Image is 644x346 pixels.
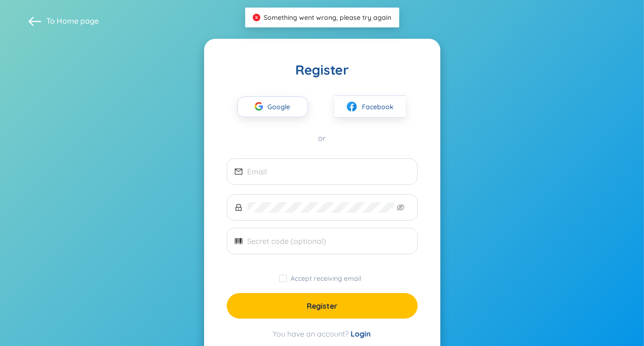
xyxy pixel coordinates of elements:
button: Google [237,96,308,117]
span: To [46,16,99,26]
span: Google [268,97,295,117]
span: Accept receiving email [287,274,365,283]
span: barcode [235,237,242,245]
span: mail [235,168,242,175]
input: Secret code (optional) [248,236,410,246]
span: Register [307,301,337,311]
input: Email [248,166,410,177]
a: Login [351,329,371,338]
span: Facebook [362,102,394,112]
div: or [227,133,418,143]
span: close-circle [253,14,260,21]
a: Home page [57,16,99,26]
div: Register [227,61,418,78]
span: eye-invisible [397,204,404,211]
div: You have an account? [227,328,418,339]
button: Register [227,293,418,319]
button: facebookFacebook [335,95,405,118]
span: lock [235,204,242,211]
span: Something went wrong, please try again [264,13,392,22]
img: facebook [346,101,358,112]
